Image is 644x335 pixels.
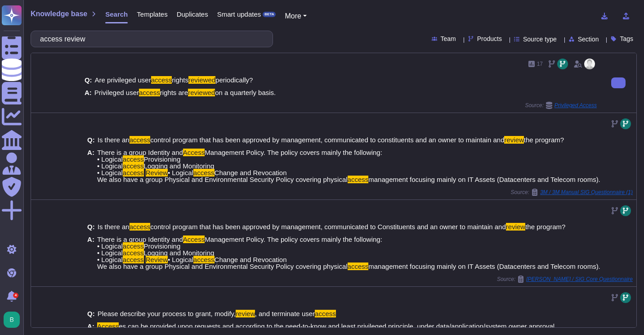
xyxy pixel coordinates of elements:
[31,10,87,18] span: Knowledge base
[123,242,144,250] mark: access
[150,223,505,231] span: control program that has been approved by management, communicated to Constituents and an owner t...
[578,36,599,42] span: Section
[97,162,214,177] span: Logging and Monitoring • Logical
[87,310,95,317] b: Q:
[123,162,144,170] mark: access
[526,276,633,282] span: [PERSON_NAME] / SIG Core Questionnaire
[146,169,168,177] mark: Review
[504,136,523,144] mark: review
[151,76,172,84] mark: access
[193,256,215,263] mark: access
[137,11,167,18] span: Templates
[97,169,348,183] span: Change and Revocation We also have a group Physical and Environmental Security Policy covering ph...
[123,169,144,177] mark: access
[441,36,456,42] span: Team
[98,310,236,317] span: Please describe your process to grant, modify,
[87,136,95,143] b: Q:
[87,236,94,270] b: A:
[188,89,215,96] mark: reviewed
[97,249,214,263] span: Logging and Monitoring • Logical
[188,76,215,84] mark: reviewed
[97,256,348,270] span: Change and Revocation We also have a group Physical and Environmental Security Policy covering ph...
[123,155,144,163] mark: access
[525,223,565,231] span: the program?
[525,102,597,109] span: Source:
[348,263,369,270] mark: access
[620,36,633,42] span: Tags
[98,136,130,144] span: Is there an
[97,149,183,156] span: There is a group Identity and
[123,249,144,257] mark: access
[97,242,180,257] span: Provisioning • Logical
[123,256,144,263] mark: access
[477,36,502,42] span: Products
[97,322,119,330] mark: Access
[263,12,276,17] div: BETA
[160,89,188,96] span: rights are
[85,77,92,83] b: Q:
[584,59,595,69] img: user
[85,89,92,96] b: A:
[87,223,95,230] b: Q:
[540,190,633,195] span: 3M / 3M Manual SIG Questionnaire (1)
[524,136,564,144] span: the program?
[105,11,128,18] span: Search
[94,89,139,96] span: Privileged user
[183,235,205,243] mark: Access
[87,149,94,183] b: A:
[2,310,26,330] button: user
[555,103,597,108] span: Privileged Access
[285,12,301,20] span: More
[97,235,382,250] span: Management Policy. The policy covers mainly the following: • Logical
[368,263,600,270] span: management focusing mainly on IT Assets (Datacenters and Telecom rooms).
[13,293,18,298] div: 4
[285,11,307,22] button: More
[97,155,180,170] span: Provisioning • Logical
[511,189,633,196] span: Source:
[177,11,208,18] span: Duplicates
[368,176,600,183] span: management focusing mainly on IT Assets (Datacenters and Telecom rooms).
[215,76,253,84] span: periodically?
[255,310,315,317] span: , and terminate user
[348,176,369,183] mark: access
[215,89,276,96] span: on a quarterly basis.
[183,149,205,156] mark: Access
[95,76,151,84] span: Are privileged user
[523,36,557,42] span: Source type
[506,223,525,231] mark: review
[537,61,543,67] span: 17
[130,223,151,231] mark: access
[217,11,261,18] span: Smart updates
[97,149,382,163] span: Management Policy. The policy covers mainly the following: • Logical
[150,136,504,144] span: control program that has been approved by management, communicated to constituents and an owner t...
[236,310,255,317] mark: review
[168,256,193,263] span: • Logical
[36,31,264,47] input: Search a question or template...
[193,169,215,177] mark: access
[146,256,168,263] mark: Review
[315,310,336,317] mark: access
[172,76,188,84] span: rights
[4,312,20,328] img: user
[98,223,130,231] span: Is there an
[168,169,193,177] span: • Logical
[497,276,633,283] span: Source:
[130,136,151,144] mark: access
[139,89,160,96] mark: access
[97,235,183,243] span: There is a group Identity and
